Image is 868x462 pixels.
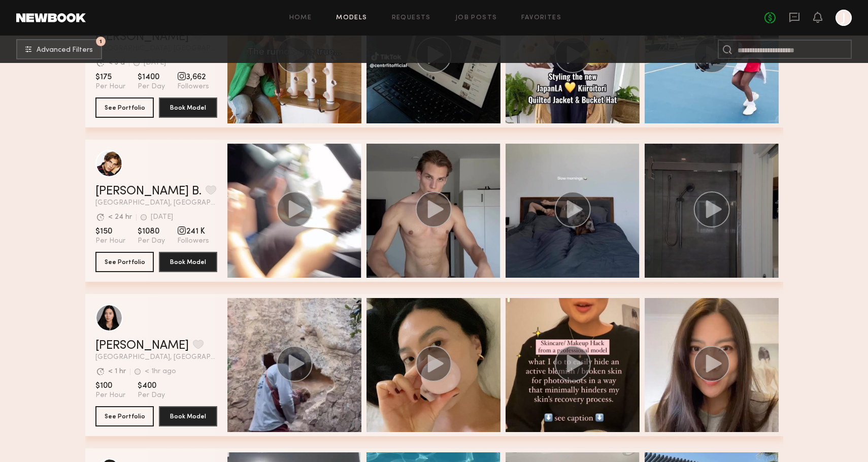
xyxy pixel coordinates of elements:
[138,381,165,391] span: $400
[138,391,165,400] span: Per Day
[159,97,217,118] button: Book Model
[138,237,165,246] span: Per Day
[521,15,561,21] a: Favorites
[177,72,209,82] span: 3,662
[138,82,165,91] span: Per Day
[138,72,165,82] span: $1400
[336,15,367,21] a: Models
[95,82,125,91] span: Per Hour
[177,82,209,91] span: Followers
[95,97,154,118] button: See Portfolio
[392,15,431,21] a: Requests
[108,214,132,221] div: < 24 hr
[16,39,102,59] button: 1Advanced Filters
[95,340,189,352] a: [PERSON_NAME]
[836,10,852,26] a: J
[159,252,217,272] button: Book Model
[37,47,93,54] span: Advanced Filters
[95,252,154,272] button: See Portfolio
[95,406,154,426] button: See Portfolio
[177,237,209,246] span: Followers
[95,72,125,82] span: $175
[108,59,125,67] div: < 3 d
[289,15,312,21] a: Home
[95,200,217,207] span: [GEOGRAPHIC_DATA], [GEOGRAPHIC_DATA]
[144,59,166,67] div: [DATE]
[455,15,497,21] a: Job Posts
[177,226,209,237] span: 241 K
[138,226,165,237] span: $1080
[108,368,126,375] div: < 1 hr
[95,381,125,391] span: $100
[95,354,217,361] span: [GEOGRAPHIC_DATA], [GEOGRAPHIC_DATA]
[95,237,125,246] span: Per Hour
[95,391,125,400] span: Per Hour
[151,214,173,221] div: [DATE]
[95,226,125,237] span: $150
[99,39,102,44] span: 1
[159,406,217,426] button: Book Model
[95,185,202,197] a: [PERSON_NAME] B.
[145,368,176,375] div: < 1hr ago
